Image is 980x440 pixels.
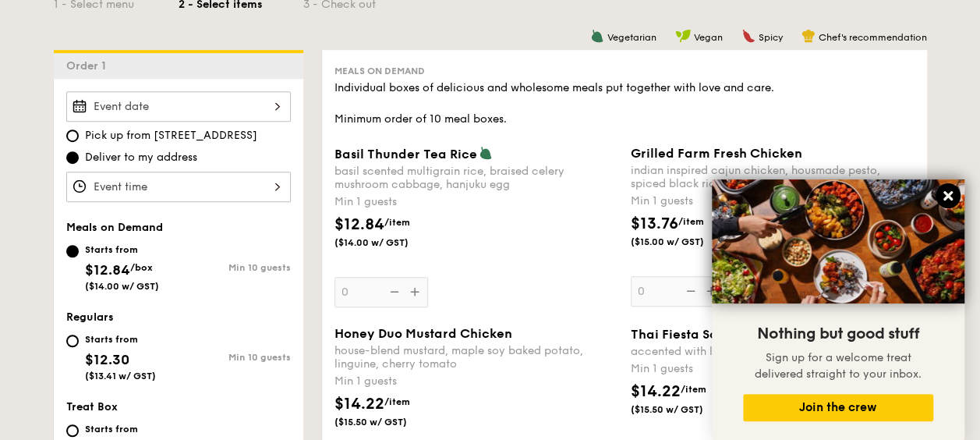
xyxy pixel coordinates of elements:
div: Min 10 guests [179,262,291,273]
div: basil scented multigrain rice, braised celery mushroom cabbage, hanjuku egg [334,165,618,191]
input: Starts from$10.30/box($11.23 w/ GST)Min 10 guests [66,424,79,437]
input: Event date [66,91,291,122]
input: Deliver to my address [66,151,79,164]
img: icon-vegetarian.fe4039eb.svg [590,29,604,43]
span: Grilled Farm Fresh Chicken [631,146,802,161]
div: Starts from [85,243,159,256]
img: icon-chef-hat.a58ddaea.svg [801,29,815,43]
span: $14.22 [631,382,681,401]
span: Order 1 [66,59,112,73]
img: icon-vegetarian.fe4039eb.svg [479,146,493,160]
span: Nothing but good stuff [757,325,919,343]
span: Basil Thunder Tea Rice [334,147,477,161]
span: ($15.50 w/ GST) [631,403,737,416]
span: Sign up for a welcome treat delivered straight to your inbox. [755,351,922,381]
input: Pick up from [STREET_ADDRESS] [66,130,79,142]
img: icon-spicy.37a8142b.svg [741,29,755,43]
span: $13.76 [631,215,678,233]
span: Honey Duo Mustard Chicken [334,326,512,341]
div: indian inspired cajun chicken, housmade pesto, spiced black rice [631,164,915,190]
span: Treat Box [66,400,118,413]
span: ($13.41 w/ GST) [85,371,156,381]
span: $12.30 [85,351,129,368]
span: $12.84 [85,261,130,279]
span: ($15.00 w/ GST) [631,236,737,248]
span: /item [384,396,410,407]
span: Regulars [66,310,114,324]
span: Meals on Demand [334,66,425,76]
div: Min 10 guests [179,352,291,363]
span: ($15.50 w/ GST) [334,416,440,428]
div: Min 1 guests [334,194,618,210]
div: Individual boxes of delicious and wholesome meals put together with love and care. Minimum order ... [334,80,915,127]
span: Thai Fiesta Salad [631,327,739,342]
span: ($14.00 w/ GST) [85,281,159,292]
span: Pick up from [STREET_ADDRESS] [85,128,257,144]
span: $12.84 [334,215,384,234]
button: Join the crew [743,394,933,421]
span: Vegetarian [607,32,656,43]
span: Meals on Demand [66,221,163,234]
span: Deliver to my address [85,150,197,165]
input: Event time [66,172,291,202]
div: Min 1 guests [334,374,618,389]
div: Min 1 guests [631,193,915,209]
span: /item [681,384,706,395]
span: /item [384,217,410,228]
input: Starts from$12.84/box($14.00 w/ GST)Min 10 guests [66,245,79,257]
button: Close [936,183,961,208]
span: Vegan [694,32,723,43]
span: Spicy [759,32,783,43]
div: Min 1 guests [631,361,915,377]
span: /item [678,216,704,227]
img: DSC07876-Edit02-Large.jpeg [712,179,964,303]
div: accented with lemongrass, kaffir lime leaf, red chilli [631,345,915,358]
span: ($14.00 w/ GST) [334,236,440,249]
div: Starts from [85,333,156,346]
img: icon-vegan.f8ff3823.svg [675,29,691,43]
div: house-blend mustard, maple soy baked potato, linguine, cherry tomato [334,344,618,371]
span: /box [130,262,153,273]
span: Chef's recommendation [819,32,927,43]
div: Starts from [85,423,155,435]
input: Starts from$12.30($13.41 w/ GST)Min 10 guests [66,335,79,347]
span: $14.22 [334,395,384,413]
